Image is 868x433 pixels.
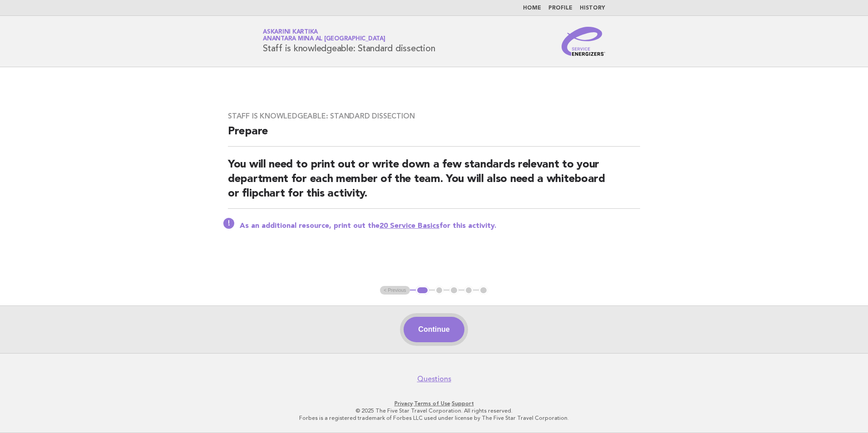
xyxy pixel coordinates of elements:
img: Service Energizers [562,27,605,56]
span: Anantara Mina al [GEOGRAPHIC_DATA] [263,36,385,42]
a: Questions [417,374,451,384]
h3: Staff is knowledgeable: Standard dissection [228,112,640,121]
p: © 2025 The Five Star Travel Corporation. All rights reserved. [156,407,712,414]
a: Askarini KartikaAnantara Mina al [GEOGRAPHIC_DATA] [263,29,385,42]
a: 20 Service Basics [380,222,439,230]
button: 1 [416,286,429,295]
button: Continue [404,317,464,342]
h1: Staff is knowledgeable: Standard dissection [263,30,435,53]
a: Terms of Use [414,400,450,407]
p: · · [156,400,712,407]
h2: Prepare [228,124,640,147]
a: Profile [548,5,572,11]
a: History [580,5,605,11]
p: Forbes is a registered trademark of Forbes LLC used under license by The Five Star Travel Corpora... [156,414,712,422]
a: Support [452,400,474,407]
p: As an additional resource, print out the for this activity. [240,221,640,231]
h2: You will need to print out or write down a few standards relevant to your department for each mem... [228,157,640,209]
a: Privacy [395,400,413,407]
a: Home [523,5,541,11]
